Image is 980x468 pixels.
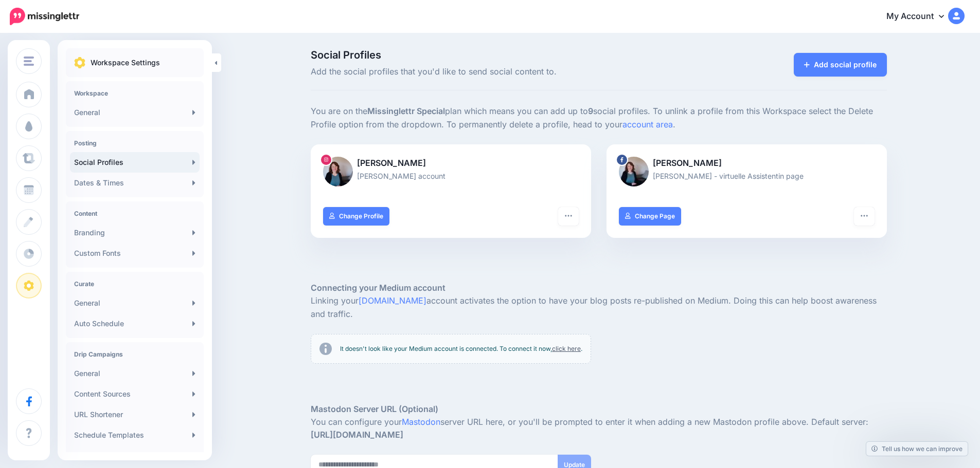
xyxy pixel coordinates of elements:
[70,425,200,445] a: Schedule Templates
[552,345,581,352] a: click here
[866,442,968,456] a: Tell us how we can improve
[876,4,965,29] a: My Account
[70,293,200,313] a: General
[311,403,887,416] h5: Mastodon Server URL (Optional)
[311,50,690,60] span: Social Profiles
[70,445,200,466] a: Content Templates
[311,416,887,442] p: You can configure your server URL here, or you'll be prompted to enter it when adding a new Masto...
[619,170,875,182] p: [PERSON_NAME] - virtuelle Assistentin page
[359,295,426,306] a: [DOMAIN_NAME]
[70,313,200,334] a: Auto Schedule
[91,57,160,69] p: Workspace Settings
[70,363,200,384] a: General
[311,65,690,79] span: Add the social profiles that you'd like to send social content to.
[10,8,79,25] img: Missinglettr
[311,105,887,132] p: You are on the plan which means you can add up to social profiles. To unlink a profile from this ...
[70,243,200,264] a: Custom Fonts
[588,106,593,116] b: 9
[74,210,195,217] h4: Content
[323,207,389,226] a: Change Profile
[74,280,195,288] h4: Curate
[619,157,875,170] p: [PERSON_NAME]
[323,170,579,182] p: [PERSON_NAME] account
[74,350,195,358] h4: Drip Campaigns
[70,384,200,404] a: Content Sources
[70,404,200,425] a: URL Shortener
[619,157,649,186] img: 345609102_1392645008226583_5463210112576500472_n-bsa142165.jpg
[622,119,673,129] a: account area
[311,294,887,321] p: Linking your account activates the option to have your blog posts re-published on Medium. Doing t...
[323,157,579,170] p: [PERSON_NAME]
[340,344,582,354] p: It doesn't look like your Medium account is connected. To connect it now, .
[74,139,195,147] h4: Posting
[794,53,887,77] a: Add social profile
[70,222,200,243] a: Branding
[70,173,200,193] a: Dates & Times
[367,106,445,116] b: Missinglettr Special
[323,157,353,186] img: 356260001_160010323748515_8332721379358624226_n-bsa142166.jpg
[24,57,34,66] img: menu.png
[402,417,440,427] a: Mastodon
[319,343,332,355] img: info-circle-grey.png
[619,207,681,226] a: Change Page
[74,89,195,97] h4: Workspace
[311,429,403,440] strong: [URL][DOMAIN_NAME]
[70,152,200,173] a: Social Profiles
[70,102,200,123] a: General
[74,57,85,68] img: settings.png
[311,282,887,294] h5: Connecting your Medium account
